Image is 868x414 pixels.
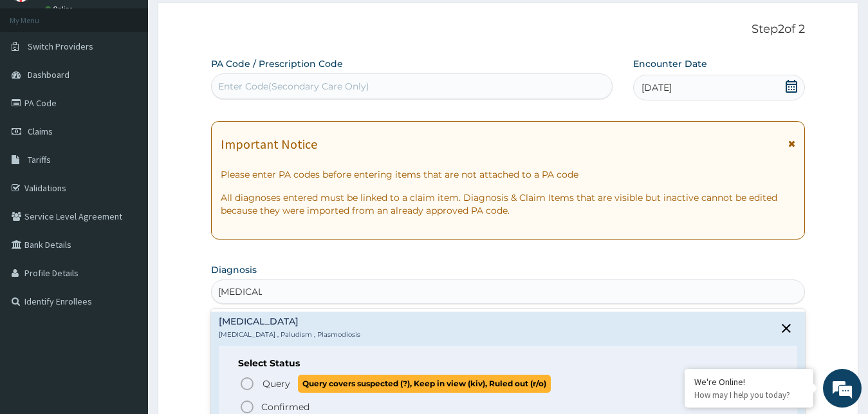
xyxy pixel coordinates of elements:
p: Please enter PA codes before entering items that are not attached to a PA code [221,168,796,181]
textarea: Type your message and hit 'Enter' [6,277,245,322]
h4: [MEDICAL_DATA] [219,317,360,326]
span: Query covers suspected (?), Keep in view (kiv), Ruled out (r/o) [298,375,551,392]
p: [MEDICAL_DATA] , Paludism , Plasmodiosis [219,330,360,339]
span: Switch Providers [28,41,93,52]
i: status option query [239,376,255,391]
span: We're online! [75,125,178,255]
span: [DATE] [642,81,672,94]
span: Claims [28,126,53,137]
div: Chat with us now [67,72,216,89]
h1: Important Notice [221,137,317,151]
div: We're Online! [694,376,804,388]
a: Online [45,5,76,14]
span: Tariffs [28,154,51,165]
span: Query [263,377,290,390]
p: Step 2 of 2 [211,23,806,37]
label: PA Code / Prescription Code [211,57,343,70]
h6: Select Status [238,359,779,368]
img: d_794563401_company_1708531726252_794563401 [24,64,52,97]
div: Minimize live chat window [211,6,242,37]
i: close select status [779,321,794,336]
p: Confirmed [261,400,309,413]
label: Encounter Date [633,57,707,70]
label: Diagnosis [211,263,257,276]
p: All diagnoses entered must be linked to a claim item. Diagnosis & Claim Items that are visible bu... [221,191,796,217]
p: How may I help you today? [694,390,804,400]
span: Dashboard [28,69,69,80]
div: Enter Code(Secondary Care Only) [218,80,369,93]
